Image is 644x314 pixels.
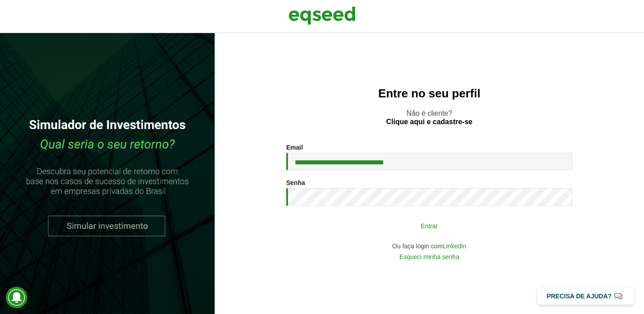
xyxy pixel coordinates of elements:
p: Não é cliente? [233,109,626,126]
a: LinkedIn [443,243,466,249]
a: Esqueci minha senha [399,254,459,260]
button: Entrar [313,217,546,234]
h2: Entre no seu perfil [233,87,626,100]
div: Ou faça login com [286,243,572,249]
label: Email [286,144,303,151]
label: Senha [286,180,305,186]
img: EqSeed Logo [288,4,356,27]
a: Clique aqui e cadastre-se [386,118,473,126]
